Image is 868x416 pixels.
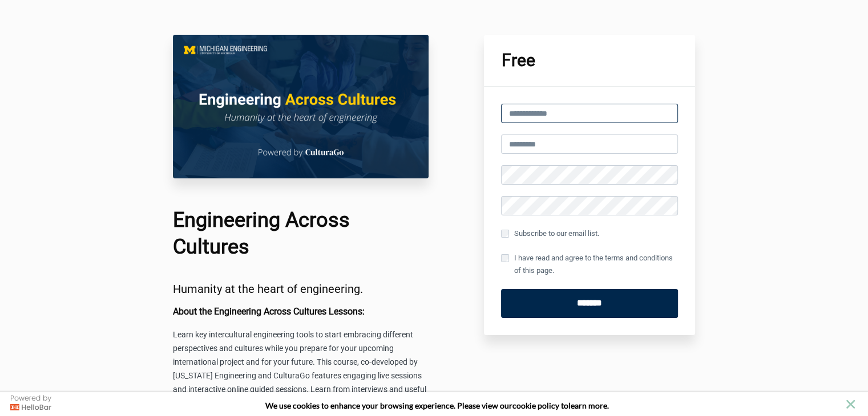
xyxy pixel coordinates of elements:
a: cookie policy [512,401,559,410]
h1: Engineering Across Cultures [173,207,429,260]
span: Humanity at the heart of engineering. [173,282,363,296]
label: I have read and agree to the terms and conditions of this page. [501,252,678,277]
img: 02d04e1-0800-2025-a72d-d03204e05687_Course_Main_Image.png [173,35,429,178]
label: Subscribe to our email list. [501,227,599,240]
b: About the Engineering Across Cultures Lessons: [173,306,365,317]
input: I have read and agree to the terms and conditions of this page. [501,254,509,262]
h1: Free [501,52,678,69]
input: Subscribe to our email list. [501,230,509,238]
span: learn more. [568,401,609,410]
strong: to [561,401,568,410]
button: close [843,397,858,411]
span: We use cookies to enhance your browsing experience. Please view our [265,401,512,410]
